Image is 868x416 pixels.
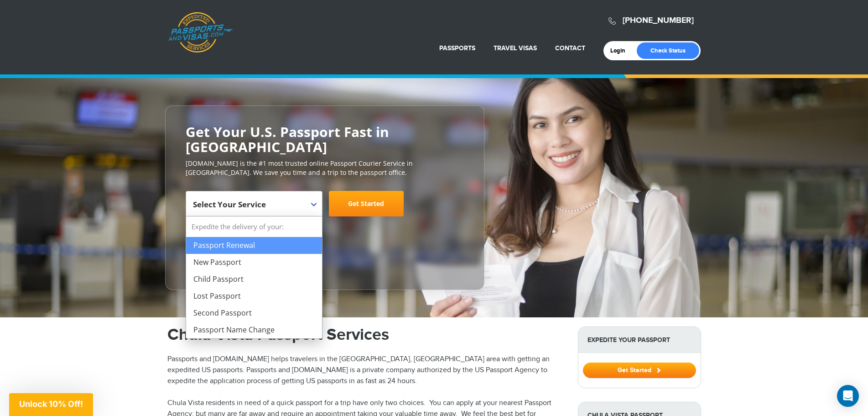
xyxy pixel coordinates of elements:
p: Passports and [DOMAIN_NAME] helps travelers in the [GEOGRAPHIC_DATA], [GEOGRAPHIC_DATA] area with... [167,354,564,387]
span: Unlock 10% Off! [19,399,83,409]
a: Get Started [583,366,696,374]
li: New Passport [186,254,322,271]
div: Open Intercom Messenger [837,385,859,407]
li: Lost Passport [186,288,322,305]
strong: Expedite Your Passport [578,327,701,353]
a: [PHONE_NUMBER] [623,16,694,26]
li: Expedite the delivery of your: [186,216,322,338]
span: Select Your Service [193,195,313,220]
button: Get Started [583,363,696,378]
li: Passport Name Change [186,321,322,338]
strong: Expedite the delivery of your: [186,216,322,237]
span: Starting at $199 + government fees [186,221,464,230]
a: Passports & [DOMAIN_NAME] [168,12,233,53]
p: [DOMAIN_NAME] is the #1 most trusted online Passport Courier Service in [GEOGRAPHIC_DATA]. We sav... [186,159,464,177]
h2: Get Your U.S. Passport Fast in [GEOGRAPHIC_DATA] [186,124,464,154]
li: Second Passport [186,305,322,321]
span: Select Your Service [193,199,266,210]
li: Child Passport [186,271,322,288]
a: Check Status [637,42,699,59]
a: Get Started [329,191,404,216]
div: Unlock 10% Off! [9,393,93,416]
li: Passport Renewal [186,237,322,254]
a: Login [610,47,632,54]
h1: Chula Vista Passport Services [167,326,564,343]
span: Select Your Service [186,191,322,216]
a: Contact [555,44,585,52]
a: Passports [439,44,475,52]
a: Travel Visas [494,44,537,52]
